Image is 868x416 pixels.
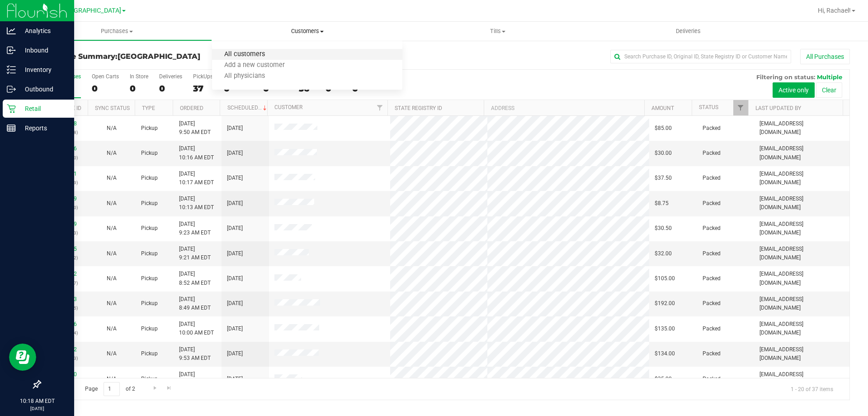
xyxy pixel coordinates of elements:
[7,124,16,133] inline-svg: Reports
[16,123,70,134] p: Reports
[52,221,77,227] a: 11842019
[107,250,117,257] span: Not Applicable
[593,22,783,41] a: Deliveries
[227,325,243,333] span: [DATE]
[52,246,77,252] a: 11841985
[148,382,161,394] a: Go to the next page
[655,274,675,283] span: $105.00
[759,170,844,187] span: [EMAIL_ADDRESS][DOMAIN_NAME]
[7,104,16,113] inline-svg: Retail
[4,397,70,405] p: 10:18 AM EDT
[212,22,402,41] a: Customers All customers Add a new customer All physicians
[52,271,77,277] a: 11841772
[141,299,158,308] span: Pickup
[759,270,844,287] span: [EMAIL_ADDRESS][DOMAIN_NAME]
[107,149,117,158] button: N/A
[92,73,119,80] div: Open Carts
[107,174,117,182] button: N/A
[179,170,214,187] span: [DATE] 10:17 AM EDT
[212,72,277,80] span: All physicians
[141,224,158,233] span: Pickup
[40,53,310,61] h3: Purchase Summary:
[141,249,158,258] span: Pickup
[703,299,721,308] span: Packed
[59,7,121,14] span: [GEOGRAPHIC_DATA]
[212,51,277,58] span: All customers
[703,199,721,208] span: Packed
[130,73,148,80] div: In Store
[107,325,117,332] span: Not Applicable
[818,7,851,14] span: Hi, Rachael!
[16,103,70,114] p: Retail
[703,124,721,133] span: Packed
[179,245,211,262] span: [DATE] 9:21 AM EDT
[733,100,748,115] a: Filter
[180,105,203,111] a: Ordered
[703,249,721,258] span: Packed
[4,405,70,412] p: [DATE]
[52,296,77,302] a: 11841753
[141,349,158,358] span: Pickup
[179,320,214,337] span: [DATE] 10:00 AM EDT
[107,225,117,231] span: Not Applicable
[227,124,243,133] span: [DATE]
[179,120,211,137] span: [DATE] 9:50 AM EDT
[817,73,842,81] span: Multiple
[107,325,117,333] button: N/A
[703,325,721,333] span: Packed
[179,370,211,387] span: [DATE] 8:36 AM EDT
[179,270,211,287] span: [DATE] 8:52 AM EDT
[107,224,117,233] button: N/A
[22,22,212,41] a: Purchases
[95,105,130,111] a: Sync Status
[141,375,158,383] span: Pickup
[52,346,77,353] a: 11841712
[7,85,16,94] inline-svg: Outbound
[130,83,148,94] div: 0
[703,224,721,233] span: Packed
[756,73,815,81] span: Filtering on status:
[703,174,721,182] span: Packed
[107,249,117,258] button: N/A
[655,249,672,258] span: $32.00
[52,171,77,177] a: 11842221
[759,345,844,363] span: [EMAIL_ADDRESS][DOMAIN_NAME]
[141,325,158,333] span: Pickup
[7,46,16,55] inline-svg: Inbound
[759,195,844,212] span: [EMAIL_ADDRESS][DOMAIN_NAME]
[655,299,675,308] span: $192.00
[227,274,243,283] span: [DATE]
[227,249,243,258] span: [DATE]
[655,325,675,333] span: $135.00
[104,382,120,396] input: 1
[402,22,593,41] a: Tills
[703,375,721,383] span: Packed
[52,196,77,202] a: 11842109
[77,382,142,396] span: Page of 2
[816,82,842,98] button: Clear
[9,344,36,371] iframe: Resource center
[107,376,117,382] span: Not Applicable
[759,370,844,387] span: [EMAIL_ADDRESS][DOMAIN_NAME]
[107,300,117,306] span: Not Applicable
[227,349,243,358] span: [DATE]
[92,83,119,94] div: 0
[610,50,791,63] input: Search Purchase ID, Original ID, State Registry ID or Customer Name...
[52,371,77,378] a: 11841340
[159,73,182,80] div: Deliveries
[759,144,844,162] span: [EMAIL_ADDRESS][DOMAIN_NAME]
[227,174,243,182] span: [DATE]
[141,149,158,158] span: Pickup
[655,375,672,383] span: $35.00
[227,299,243,308] span: [DATE]
[16,84,70,95] p: Outbound
[703,274,721,283] span: Packed
[655,224,672,233] span: $30.50
[7,26,16,35] inline-svg: Analytics
[52,145,77,152] a: 11842306
[193,83,213,94] div: 37
[107,299,117,308] button: N/A
[699,104,718,110] a: Status
[107,199,117,208] button: N/A
[759,245,844,262] span: [EMAIL_ADDRESS][DOMAIN_NAME]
